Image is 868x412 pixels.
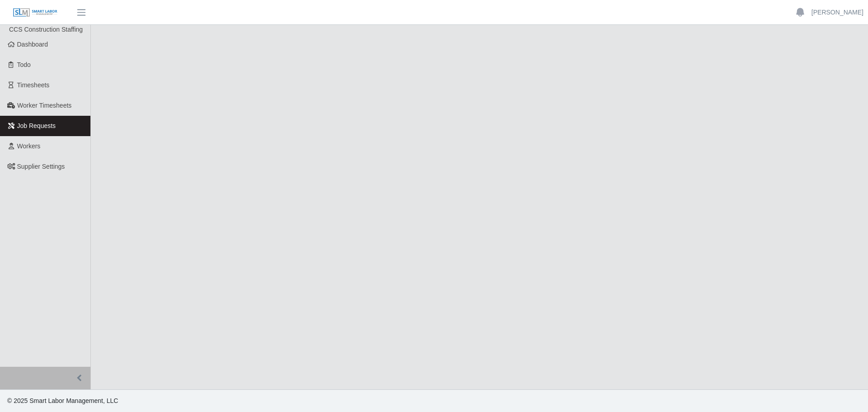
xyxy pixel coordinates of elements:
[9,26,83,33] span: CCS Construction Staffing
[17,102,71,109] span: Worker Timesheets
[13,8,58,18] img: SLM Logo
[17,61,31,68] span: Todo
[7,397,118,404] span: © 2025 Smart Labor Management, LLC
[17,142,41,150] span: Workers
[811,8,863,17] a: [PERSON_NAME]
[17,81,50,89] span: Timesheets
[17,41,48,48] span: Dashboard
[17,122,56,129] span: Job Requests
[17,163,65,170] span: Supplier Settings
